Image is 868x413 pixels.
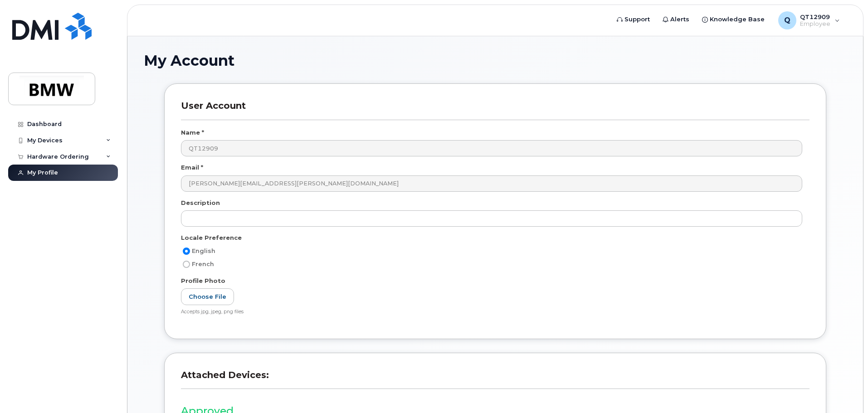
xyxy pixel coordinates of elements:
span: English [192,248,215,254]
h1: My Account [144,53,847,68]
div: Accepts jpg, jpeg, png files [181,309,802,316]
label: Email * [181,163,203,172]
input: French [183,261,190,268]
label: Choose File [181,288,234,305]
input: English [183,248,190,255]
label: Locale Preference [181,233,242,242]
h3: User Account [181,100,809,120]
label: Profile Photo [181,277,225,285]
label: Name * [181,128,204,137]
h3: Attached Devices: [181,369,809,389]
label: Description [181,199,220,207]
span: French [192,261,214,267]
